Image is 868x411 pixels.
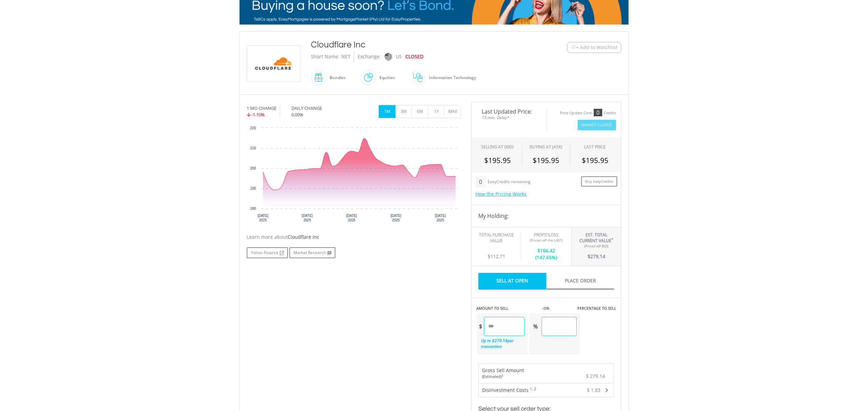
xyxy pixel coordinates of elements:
div: DAILY CHANGE [291,105,345,112]
div: CLOSED [405,51,423,63]
div: Credits [604,111,616,116]
label: AMOUNT TO SELL [476,306,508,311]
div: US [396,51,402,63]
span: + Add to Watchlist [576,44,618,51]
button: 1Y [428,105,445,118]
a: How the Pricing Works [475,191,526,197]
span: $ 279.14 [586,373,605,379]
div: Chart. Highcharts interactive chart. [247,124,461,227]
label: PERCENTAGE TO SELL [577,306,616,311]
div: Up to $ per transaction [477,336,524,351]
div: % [529,317,541,336]
div: Cloudflare Inc [311,39,525,51]
span: 279.14 [494,338,507,343]
button: 3M [395,105,412,118]
span: Cloudflare Inc [288,234,319,240]
img: EQU.US.NET.png [248,46,299,82]
div: Learn more about [247,234,461,240]
svg: Interactive chart [247,124,461,227]
a: Market Research [289,247,335,258]
div: Bundles [326,70,346,86]
div: 0 [594,109,602,116]
a: Buy EasyCredits [581,176,617,187]
a: Yahoo Finance [247,247,288,258]
h4: My Holding: [478,212,614,220]
label: -OR- [542,306,550,311]
button: MAX [444,105,461,118]
div: Exchange: [358,51,381,63]
text: 190 [250,187,256,190]
div: Total Purchase Value [477,232,516,244]
div: Information Technology [425,70,476,86]
div: $ [477,317,484,336]
div: $ [526,243,566,261]
div: (Estimated) [482,374,524,379]
div: (Priced off the LAST) [526,238,566,243]
text: [DATE] 2025 [435,214,446,222]
a: Sell At Open [478,273,546,290]
text: [DATE] 2025 [346,214,357,222]
span: $195.95 [533,156,559,165]
span: BUYING AT (ASK) [530,144,562,150]
span: $112.71 [488,253,505,260]
sup: 3 [502,373,503,377]
span: Last Updated Price: [477,109,541,114]
div: Equities [376,70,395,86]
button: Market Closed [578,120,616,130]
text: [DATE] 2025 [258,214,269,222]
text: 220 [250,126,256,130]
img: nasdaq.png [385,53,392,61]
span: 0.00% [291,112,303,118]
div: Gross Sell Amount [482,367,524,379]
div: Price Update Cost: [560,111,592,116]
button: Watchlist + Add to Watchlist [567,42,621,53]
a: Place Order [546,273,614,290]
div: Short Name: [311,51,339,63]
div: 0 [475,176,486,187]
div: NET [341,51,350,63]
text: 200 [250,166,256,170]
button: 6M [411,105,428,118]
div: LAST PRICE [584,144,606,150]
text: 180 [250,207,256,210]
span: -1.10% [251,112,265,118]
div: SELLING AT (BID) [481,144,514,150]
div: Est. Total Current Value [577,232,616,244]
span: 166.42 (147.65%) [535,247,557,261]
div: EasyCredits remaining [488,179,531,185]
text: [DATE] 2025 [302,214,313,222]
div: $ [577,248,616,260]
span: 15-min. Delay* [477,114,541,121]
div: Profit/Loss [526,232,566,238]
span: $195.95 [484,156,511,165]
button: 1M [379,105,395,118]
text: [DATE] 2025 [391,214,402,222]
sup: 1, 2 [530,386,536,391]
text: 210 [250,146,256,150]
span: 279.14 [590,253,605,260]
span: Disinvestment Costs [482,387,529,393]
img: Watchlist [571,45,576,50]
div: 1 MO CHANGE [247,105,276,112]
span: $ 1.83 [587,387,601,393]
div: (Priced off BID) [577,244,616,248]
span: $195.95 [582,156,608,165]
